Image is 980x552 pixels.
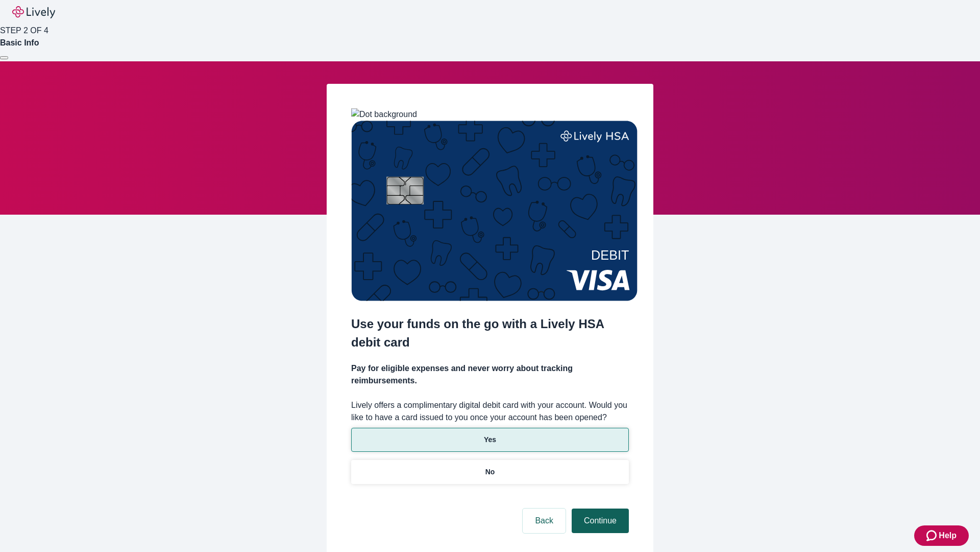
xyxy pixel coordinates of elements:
[572,509,629,533] button: Continue
[351,428,629,452] button: Yes
[484,434,496,445] p: Yes
[351,315,629,352] h2: Use your funds on the go with a Lively HSA debit card
[485,467,495,477] p: No
[351,108,417,121] img: Dot background
[523,509,566,533] button: Back
[12,6,55,18] img: Lively
[939,530,957,542] span: Help
[926,530,939,542] svg: Zendesk support icon
[351,121,638,301] img: Debit card
[914,525,969,546] button: Zendesk support iconHelp
[351,362,629,387] h4: Pay for eligible expenses and never worry about tracking reimbursements.
[351,399,629,424] label: Lively offers a complimentary digital debit card with your account. Would you like to have a card...
[351,460,629,484] button: No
